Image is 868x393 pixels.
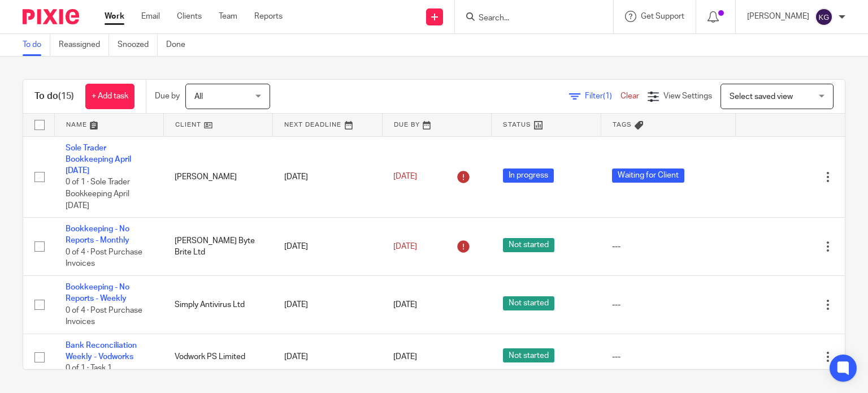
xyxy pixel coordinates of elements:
[273,136,382,218] td: [DATE]
[59,34,109,56] a: Reassigned
[194,93,203,101] span: All
[273,275,382,334] td: [DATE]
[58,92,74,101] span: (15)
[166,34,194,56] a: Done
[163,136,272,218] td: [PERSON_NAME]
[66,144,131,175] a: Sole Trader Bookkeeping April [DATE]
[163,334,272,380] td: Vodwork PS Limited
[254,11,283,22] a: Reports
[585,92,620,100] span: Filter
[141,11,160,22] a: Email
[612,169,684,183] span: Waiting for Client
[503,238,554,252] span: Not started
[118,34,158,56] a: Snoozed
[23,34,50,56] a: To do
[66,283,129,303] a: Bookkeeping - No Reports - Weekly
[503,348,554,362] span: Not started
[393,353,417,361] span: [DATE]
[85,84,134,109] a: + Add task
[66,225,129,244] a: Bookkeeping - No Reports - Monthly
[503,169,554,183] span: In progress
[155,90,180,102] p: Due by
[163,218,272,276] td: [PERSON_NAME] Byte Brite Ltd
[815,8,833,26] img: svg%3E
[105,11,124,22] a: Work
[747,11,809,22] p: [PERSON_NAME]
[641,12,684,20] span: Get Support
[177,11,202,22] a: Clients
[730,93,793,101] span: Select saved view
[273,218,382,276] td: [DATE]
[219,11,237,22] a: Team
[393,173,417,181] span: [DATE]
[66,342,137,361] a: Bank Reconciliation Weekly - Vodworks
[612,299,724,310] div: ---
[163,275,272,334] td: Simply Antivirus Ltd
[620,92,639,100] a: Clear
[66,306,142,326] span: 0 of 4 · Post Purchase Invoices
[663,92,712,100] span: View Settings
[393,243,417,251] span: [DATE]
[34,90,74,102] h1: To do
[478,14,579,24] input: Search
[66,179,130,210] span: 0 of 1 · Sole Trader Bookkeeping April [DATE]
[503,296,554,310] span: Not started
[66,365,112,373] span: 0 of 1 · Task 1
[613,122,632,128] span: Tags
[612,241,724,252] div: ---
[23,9,79,24] img: Pixie
[603,92,612,100] span: (1)
[393,301,417,309] span: [DATE]
[66,248,142,268] span: 0 of 4 · Post Purchase Invoices
[612,351,724,362] div: ---
[273,334,382,380] td: [DATE]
